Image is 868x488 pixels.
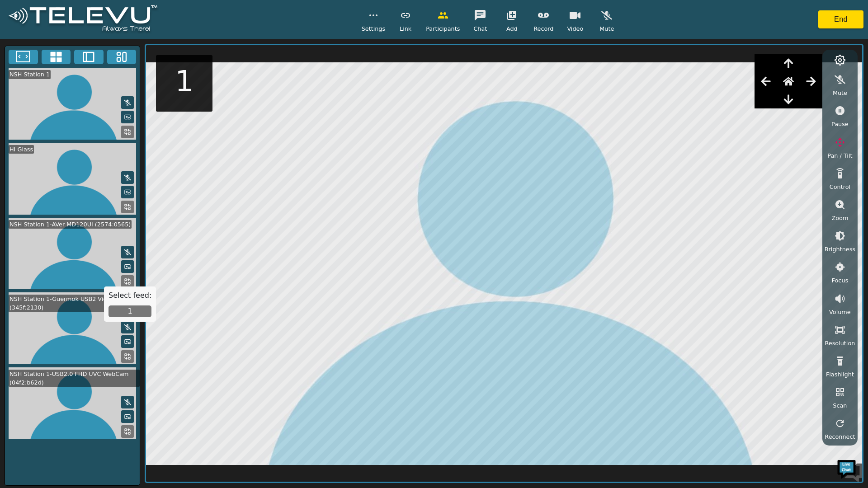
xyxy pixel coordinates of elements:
button: Mute [121,396,134,408]
img: logoWhite.png [5,3,161,37]
span: Brightness [825,245,855,253]
button: Picture in Picture [121,335,134,348]
button: 1 [108,305,151,317]
button: Replace Feed [121,126,134,138]
span: Add [506,24,518,33]
div: NSH Station 1-USB2.0 FHD UVC WebCam (04f2:b62d) [9,370,140,387]
button: Mute [121,171,134,184]
span: Reconnect [825,432,855,441]
button: Picture in Picture [121,111,134,123]
button: Replace Feed [121,275,134,288]
span: Record [533,24,553,33]
button: Mute [121,321,134,333]
h5: 1 [175,64,193,99]
button: 4x4 [42,50,71,64]
span: Participants [426,24,460,33]
span: Chat [473,24,487,33]
div: Minimize live chat window [148,5,170,26]
span: Pan / Tilt [827,151,852,160]
button: Fullscreen [9,50,38,64]
h5: Select feed: [108,291,151,300]
button: Replace Feed [121,425,134,438]
button: Picture in Picture [121,260,134,273]
div: Chat with us now [47,47,152,59]
span: Scan [833,401,847,410]
span: Mute [833,89,847,97]
button: End [818,10,863,28]
span: Video [567,24,583,33]
button: Picture in Picture [121,186,134,198]
span: Settings [362,24,386,33]
button: Replace Feed [121,350,134,363]
span: Zoom [831,214,848,222]
button: Three Window Medium [107,50,137,64]
button: Mute [121,96,134,109]
img: Chat Widget [836,456,863,483]
button: Replace Feed [121,201,134,213]
button: Picture in Picture [121,410,134,423]
span: Control [830,183,850,191]
div: HI Glass [9,145,34,154]
span: Volume [829,308,851,316]
span: Mute [599,24,614,33]
span: We're online! [52,114,125,205]
span: Pause [831,120,849,128]
div: NSH Station 1-Guermok USB2 Video (345f:2130) [9,295,140,312]
img: d_736959983_company_1615157101543_736959983 [15,42,38,65]
span: Flashlight [826,370,854,379]
span: Resolution [825,339,855,347]
span: Link [400,24,411,33]
button: Two Window Medium [74,50,104,64]
div: NSH Station 1-AVer MD120UI (2574:0565) [9,220,132,229]
span: Focus [832,276,849,285]
textarea: Type your message and hit 'Enter' [5,247,172,278]
button: Mute [121,246,134,258]
div: NSH Station 1 [9,70,51,79]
